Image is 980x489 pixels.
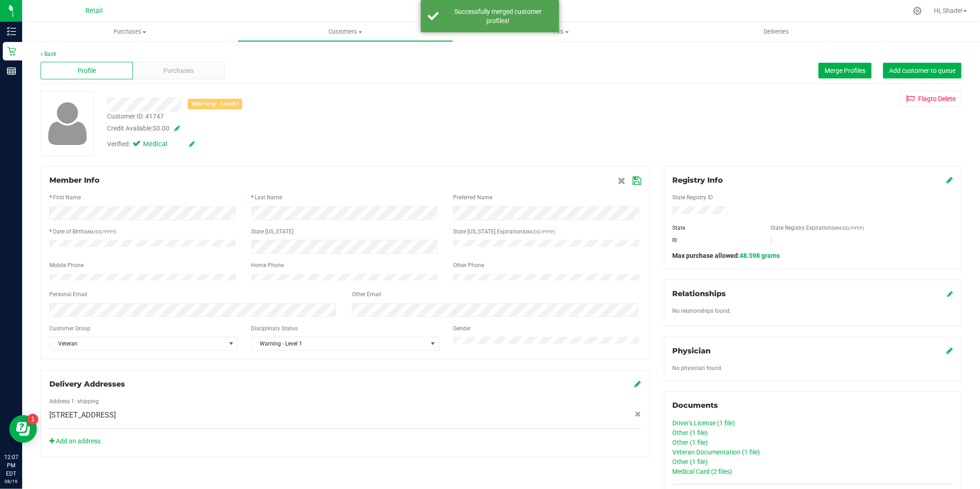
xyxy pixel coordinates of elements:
a: Deliveries [669,22,884,42]
label: Date of Birth [53,227,116,236]
div: Warning - Level 1 [188,99,242,109]
span: Purchases [163,66,194,76]
label: Last Name [255,193,282,202]
iframe: Resource center unread badge [27,414,38,425]
a: Other (1 file) [673,458,708,465]
div: RI [666,236,764,244]
span: Purchases [22,28,238,36]
span: Relationships [673,289,726,298]
span: 48.598 grams [740,252,780,259]
span: $0.00 [153,125,169,132]
label: Preferred Name [453,193,492,202]
span: [STREET_ADDRESS] [49,410,116,421]
div: Customer ID: 41747 [107,112,164,121]
button: Flagto Delete [900,91,962,107]
label: Gender [453,324,471,333]
a: Veteran Documentation (1 file) [673,448,760,456]
button: Merge Profiles [819,63,872,78]
a: Tills [453,22,669,42]
span: Tills [454,28,668,36]
p: 08/19 [4,478,18,485]
img: user-icon.png [43,100,92,147]
a: Other (1 file) [673,429,708,436]
span: Customers [238,28,453,36]
label: State [US_STATE] [251,227,294,236]
iframe: Resource center [9,415,37,443]
label: Other Email [352,290,381,298]
label: State Registry Expiration [771,224,864,232]
span: (MM/DD/YYYY) [84,229,116,234]
span: Merge Profiles [825,67,866,74]
span: Delivery Addresses [49,380,125,388]
span: Veteran [50,337,226,350]
label: Personal Email [49,290,87,298]
label: Address 1: shipping [49,397,99,406]
span: (MM/DD/YYYY) [522,229,555,234]
div: Verified: [107,139,195,149]
span: Hi, Shade! [934,7,962,14]
inline-svg: Retail [7,47,16,56]
a: Other (1 file) [673,439,708,446]
a: Back [41,51,56,57]
label: Disciplinary Status [251,324,298,333]
span: Medical [143,139,180,149]
div: Credit Available: [107,124,561,133]
a: Driver's License (1 file) [673,419,735,427]
label: First Name [53,193,81,202]
span: Physician [673,346,711,355]
label: State [US_STATE] Expiration [453,227,555,236]
label: State Registry ID [673,193,713,202]
inline-svg: Reports [7,66,16,76]
span: Documents [673,401,718,410]
span: select [225,337,237,350]
label: Home Phone [251,261,284,269]
label: No relationships found. [673,307,731,315]
span: Member Info [49,176,100,185]
div: Successfully merged customer profiles! [444,7,552,25]
span: Registry Info [673,176,723,185]
a: Purchases [22,22,238,42]
span: Deliveries [751,28,801,36]
div: State [666,224,764,232]
inline-svg: Inventory [7,27,16,36]
a: Add an address [49,437,101,445]
label: Mobile Phone [49,261,84,269]
span: No physician found. [673,365,723,371]
span: (MM/DD/YYYY) [831,226,864,231]
span: select [427,337,439,350]
div: Manage settings [912,6,923,15]
span: Add customer to queue [889,67,956,74]
span: Retail [85,7,103,15]
span: Warning - Level 1 [252,337,428,350]
label: Other Phone [453,261,484,269]
a: Customers [238,22,453,42]
label: Customer Group [49,324,90,333]
span: Max purchase allowed: [673,252,780,259]
button: Add customer to queue [883,63,962,78]
a: Medical Card (2 files) [673,468,733,475]
p: 12:07 PM EDT [4,453,18,478]
span: Profile [78,66,96,76]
